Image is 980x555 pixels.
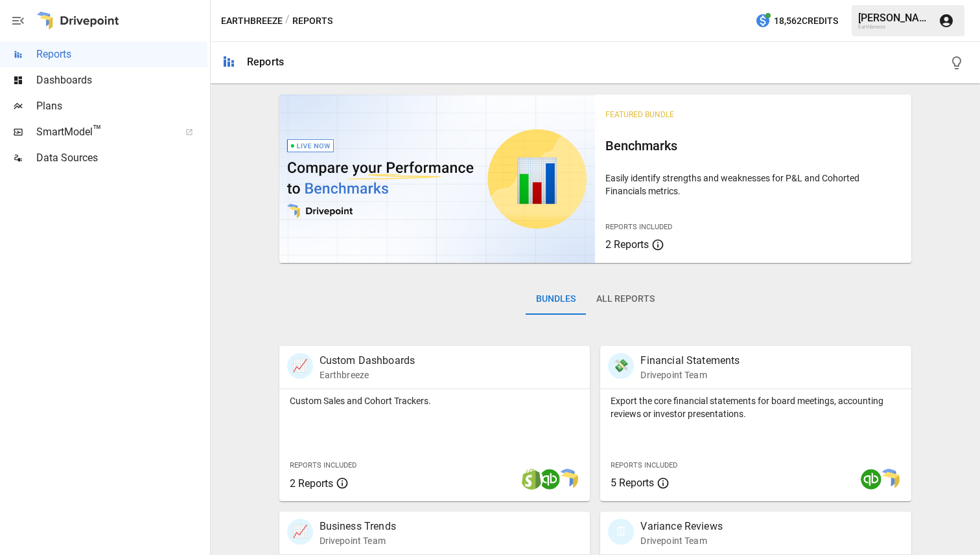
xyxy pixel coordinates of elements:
[640,353,740,368] p: Financial Statements
[605,238,649,251] span: 2 Reports
[640,519,722,534] p: Variance Reviews
[36,47,207,62] span: Reports
[320,519,396,534] p: Business Trends
[750,9,843,33] button: 18,562Credits
[290,461,356,470] span: Reports Included
[774,13,838,29] span: 18,562 Credits
[605,223,672,231] span: Reports Included
[611,477,654,489] span: 5 Reports
[221,13,283,29] button: Earthbreeze
[36,98,207,114] span: Plans
[36,150,207,166] span: Data Sources
[608,353,634,379] div: 💸
[879,469,900,490] img: smart model
[287,353,313,379] div: 📈
[247,56,284,68] div: Reports
[36,124,171,140] span: SmartModel
[320,534,396,547] p: Drivepoint Team
[290,394,580,407] p: Custom Sales and Cohort Trackers.
[861,469,881,490] img: quickbooks
[608,519,634,545] div: 🗓
[279,95,596,263] img: video thumbnail
[586,284,665,315] button: All Reports
[320,353,415,368] p: Custom Dashboards
[285,13,290,29] div: /
[605,110,674,119] span: Featured Bundle
[605,135,901,156] h6: Benchmarks
[640,534,722,547] p: Drivepoint Team
[611,461,677,470] span: Reports Included
[611,394,901,420] p: Export the core financial statements for board meetings, accounting reviews or investor presentat...
[290,477,333,490] span: 2 Reports
[287,519,313,545] div: 📈
[858,12,931,24] div: [PERSON_NAME]
[526,284,586,315] button: Bundles
[93,122,102,139] span: ™
[605,172,901,198] p: Easily identify strengths and weaknesses for P&L and Cohorted Financials metrics.
[858,24,931,30] div: Earthbreeze
[36,73,207,88] span: Dashboards
[557,469,578,490] img: smart model
[320,368,415,381] p: Earthbreeze
[539,469,560,490] img: quickbooks
[640,368,740,381] p: Drivepoint Team
[521,469,542,490] img: shopify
